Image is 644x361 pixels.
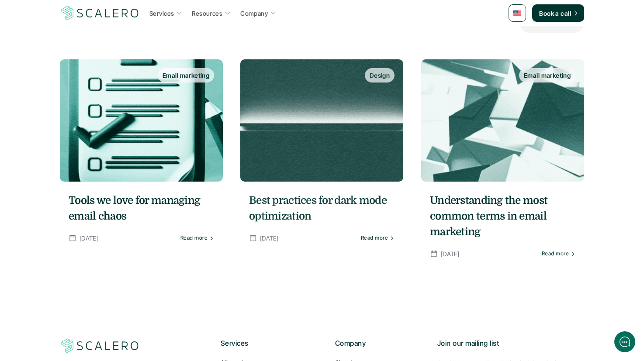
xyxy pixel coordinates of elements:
button: New conversation [14,116,161,133]
p: Read more [180,235,208,241]
p: Services [221,338,309,349]
span: New conversation [56,121,105,128]
p: Design [370,71,390,80]
p: Services [149,9,174,18]
p: Email marketing [163,71,209,80]
a: Email marketing [60,59,223,182]
a: Understanding the most common terms in email marketing [430,193,575,240]
h1: Hi! Welcome to Scalero. [13,42,162,56]
a: Read more [180,235,214,241]
p: Company [240,9,268,18]
a: Design [240,59,403,182]
p: [DATE] [80,233,98,244]
p: [DATE] [441,248,460,259]
a: Tools we love for managing email chaos [69,193,214,224]
a: Read more [361,235,395,241]
img: Scalero company logo [60,5,140,21]
h2: Let us know if we can help with lifecycle marketing. [13,58,162,100]
a: Book a call [532,4,584,22]
a: Scalero company logo [60,5,140,21]
p: Email marketing [524,71,571,80]
a: Scalero company logo [60,338,140,354]
img: Scalero company logo [60,337,140,354]
p: Join our mailing list [437,338,584,349]
a: Email marketing [421,59,584,182]
p: Read more [542,251,569,257]
p: Book a call [539,9,571,18]
a: Read more [542,251,575,257]
a: Best practices for dark mode optimization [249,193,395,224]
p: [DATE] [260,233,279,244]
iframe: gist-messenger-bubble-iframe [614,331,635,352]
p: Resources [192,9,222,18]
p: Company [335,338,423,349]
p: Read more [361,235,388,241]
span: We run on Gist [73,305,111,310]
